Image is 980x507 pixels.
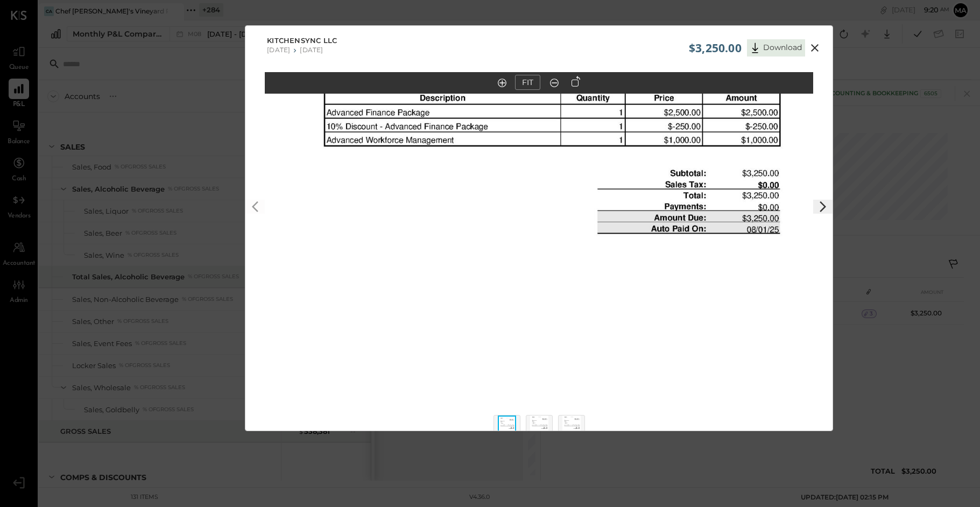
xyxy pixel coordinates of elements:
[530,416,548,439] img: Thumbnail 2
[747,39,805,57] button: Download
[498,416,516,439] img: Thumbnail 1
[562,416,581,439] img: Thumbnail 3
[267,36,337,46] span: KitchenSync LLC
[267,46,290,54] div: [DATE]
[300,46,323,54] div: [DATE]
[515,75,540,90] button: FIT
[689,40,742,55] span: $3,250.00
